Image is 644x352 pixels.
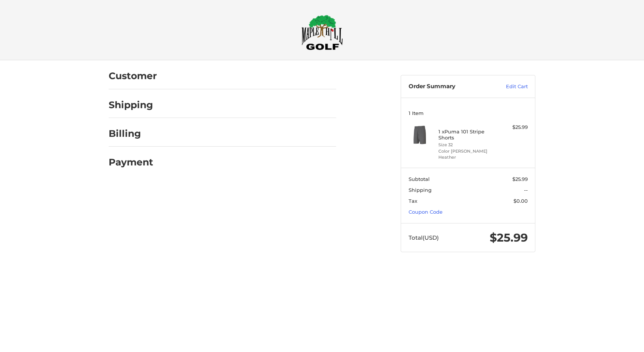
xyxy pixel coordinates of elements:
[490,231,528,245] span: $25.99
[109,156,153,168] h2: Payment
[109,70,157,82] h2: Customer
[409,187,432,193] span: Shipping
[438,148,496,161] li: Color [PERSON_NAME] Heather
[301,15,343,50] img: Maple Hill Golf
[524,187,528,193] span: --
[513,198,528,204] span: $0.00
[512,176,528,182] span: $25.99
[109,99,153,111] h2: Shipping
[490,83,528,90] a: Edit Cart
[409,176,430,182] span: Subtotal
[498,124,528,131] div: $25.99
[409,234,439,241] span: Total (USD)
[409,83,490,90] h3: Order Summary
[409,110,528,116] h3: 1 Item
[409,198,417,204] span: Tax
[438,129,496,141] h4: 1 x Puma 101 Stripe Shorts
[109,128,153,139] h2: Billing
[409,209,443,215] a: Coupon Code
[438,142,496,148] li: Size 32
